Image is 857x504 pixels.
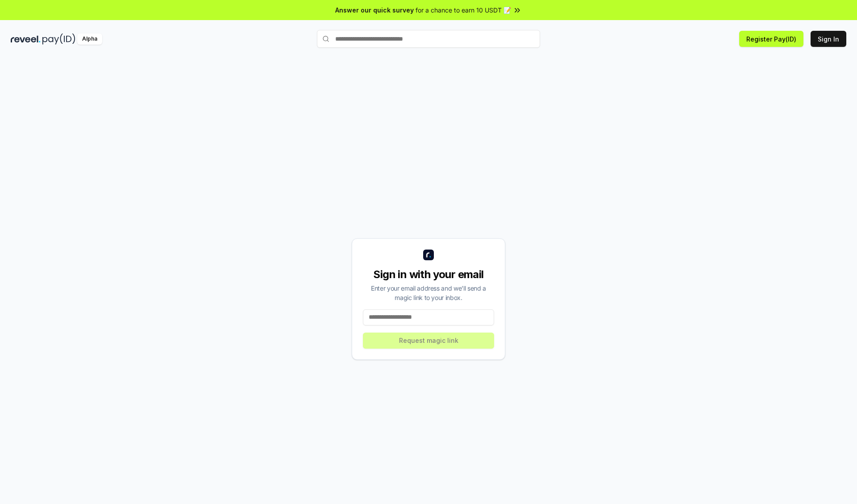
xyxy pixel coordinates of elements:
div: Alpha [77,33,102,45]
div: Enter your email address and we’ll send a magic link to your inbox. [363,283,494,302]
img: reveel_dark [11,33,41,45]
button: Register Pay(ID) [739,31,803,47]
div: Sign in with your email [363,267,494,282]
button: Sign In [811,31,846,47]
img: pay_id [42,33,75,45]
span: for a chance to earn 10 USDT 📝 [416,5,511,15]
img: logo_small [423,250,434,260]
span: Answer our quick survey [335,5,414,15]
